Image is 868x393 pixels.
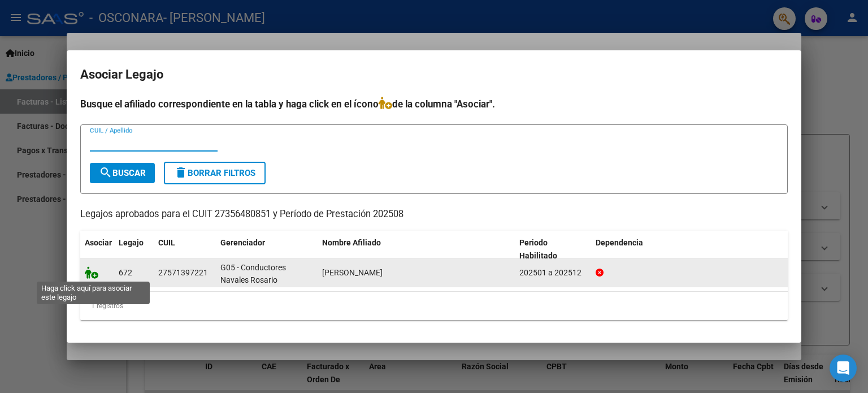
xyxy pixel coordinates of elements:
[830,355,857,382] div: Open Intercom Messenger
[119,268,132,277] span: 672
[322,238,381,247] span: Nombre Afiliado
[318,231,515,268] datatable-header-cell: Nombre Afiliado
[322,268,383,277] span: RAMIREZ GUADALUPE
[99,166,112,179] mat-icon: search
[220,263,286,285] span: G05 - Conductores Navales Rosario
[85,238,112,247] span: Asociar
[596,238,643,247] span: Dependencia
[158,238,175,247] span: CUIL
[216,231,318,268] datatable-header-cell: Gerenciador
[519,238,557,260] span: Periodo Habilitado
[80,97,788,111] h4: Busque el afiliado correspondiente en la tabla y haga click en el ícono de la columna "Asociar".
[164,162,266,184] button: Borrar Filtros
[119,238,144,247] span: Legajo
[174,166,188,179] mat-icon: delete
[90,163,155,183] button: Buscar
[99,168,146,178] span: Buscar
[80,231,114,268] datatable-header-cell: Asociar
[80,292,788,320] div: 1 registros
[515,231,591,268] datatable-header-cell: Periodo Habilitado
[174,168,255,178] span: Borrar Filtros
[220,238,265,247] span: Gerenciador
[591,231,788,268] datatable-header-cell: Dependencia
[114,231,154,268] datatable-header-cell: Legajo
[80,64,788,85] h2: Asociar Legajo
[154,231,216,268] datatable-header-cell: CUIL
[80,208,788,222] p: Legajos aprobados para el CUIT 27356480851 y Período de Prestación 202508
[158,266,208,279] div: 27571397221
[519,266,587,279] div: 202501 a 202512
